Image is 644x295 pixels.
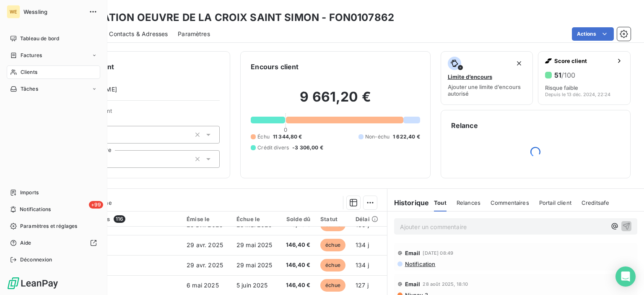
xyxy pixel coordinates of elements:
[320,279,345,292] span: échue
[21,68,37,76] span: Clients
[448,73,492,80] span: Limite d’encours
[491,199,529,206] span: Commentaires
[284,216,310,222] div: Solde dû
[20,189,39,196] span: Imports
[20,222,77,230] span: Paramètres et réglages
[561,71,575,79] span: /100
[178,30,210,38] span: Paramètres
[356,261,369,269] span: 134 j
[554,71,575,79] h6: 51
[236,282,268,289] span: 5 juin 2025
[365,133,390,141] span: Non-échu
[538,51,631,105] button: Score client51/100Risque faibleDepuis le 13 déc. 2024, 22:24
[554,57,613,64] span: Score client
[20,206,51,213] span: Notifications
[284,241,310,249] span: 146,40 €
[187,241,223,248] span: 29 avr. 2025
[405,281,421,287] span: Email
[284,126,287,133] span: 0
[236,261,273,269] span: 29 mai 2025
[20,35,59,42] span: Tableau de bord
[356,282,369,289] span: 127 j
[545,84,578,91] span: Risque faible
[405,250,421,256] span: Email
[320,239,345,251] span: échue
[109,30,168,38] span: Contacts & Adresses
[21,52,42,59] span: Factures
[114,215,125,223] span: 116
[284,261,310,269] span: 146,40 €
[356,216,378,222] div: Délai
[284,281,310,290] span: 146,40 €
[356,241,369,248] span: 134 j
[23,8,84,15] span: Wessling
[7,5,20,18] div: WE
[251,62,299,72] h6: Encours client
[251,89,420,114] h2: 9 661,20 €
[582,199,610,206] span: Creditsafe
[387,198,429,208] h6: Historique
[539,199,571,206] span: Portail client
[545,92,610,97] span: Depuis le 13 déc. 2024, 22:24
[273,133,302,141] span: 11 344,80 €
[423,282,468,287] span: 28 août 2025, 18:10
[20,256,52,264] span: Déconnexion
[320,216,345,222] div: Statut
[74,10,394,25] h3: FONDATION OEUVRE DE LA CROIX SAINT SIMON - FON0107862
[292,144,323,151] span: -3 306,00 €
[451,120,620,131] h6: Relance
[434,199,447,206] span: Tout
[68,107,220,119] span: Propriétés Client
[404,261,436,267] span: Notification
[51,62,220,72] h6: Informations client
[448,84,526,97] span: Ajouter une limite d’encours autorisé
[20,239,31,247] span: Aide
[58,215,177,223] div: Pièces comptables
[7,277,59,290] img: Logo LeanPay
[441,51,533,105] button: Limite d’encoursAjouter une limite d’encours autorisé
[615,266,636,287] div: Open Intercom Messenger
[572,27,614,41] button: Actions
[7,236,100,250] a: Aide
[89,201,103,209] span: +99
[21,85,38,93] span: Tâches
[187,282,219,289] span: 6 mai 2025
[187,216,226,222] div: Émise le
[423,251,453,256] span: [DATE] 08:49
[257,144,289,151] span: Crédit divers
[187,261,223,269] span: 29 avr. 2025
[393,133,420,141] span: 1 622,40 €
[320,259,345,272] span: échue
[457,199,480,206] span: Relances
[236,241,273,248] span: 29 mai 2025
[236,216,274,222] div: Échue le
[257,133,270,141] span: Échu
